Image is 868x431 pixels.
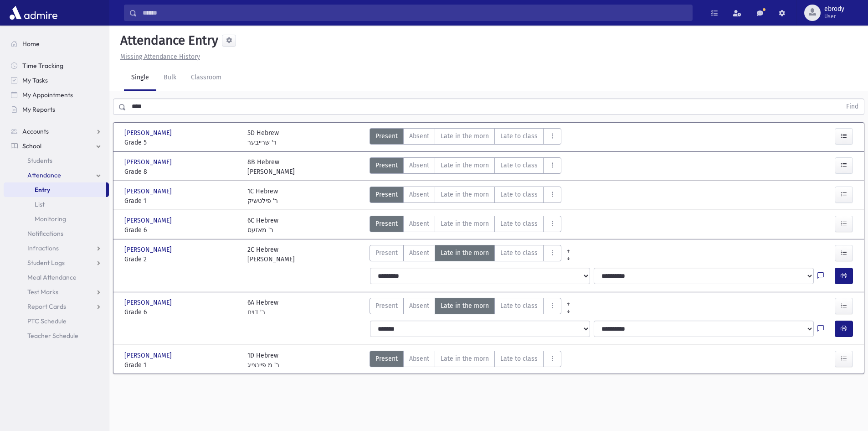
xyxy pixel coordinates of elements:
span: Grade 6 [124,225,238,235]
div: AttTypes [370,351,561,370]
h5: Attendance Entry [117,33,218,48]
span: Absent [409,301,429,311]
div: AttTypes [370,187,561,206]
a: Accounts [4,124,109,139]
a: My Tasks [4,73,109,88]
span: Present [375,301,398,311]
span: Accounts [22,127,49,135]
button: Find [841,99,864,114]
a: Teacher Schedule [4,328,109,343]
div: AttTypes [370,157,561,177]
span: Late to class [500,301,538,311]
div: AttTypes [370,298,561,317]
span: List [35,200,45,208]
span: Late in the morn [441,161,489,170]
a: Infractions [4,241,109,255]
div: 6A Hebrew ר' דוים [247,298,278,317]
a: Home [4,36,109,51]
span: Late to class [500,161,538,170]
span: Late to class [500,248,538,258]
input: Search [137,5,692,21]
a: My Reports [4,102,109,117]
span: Notifications [27,229,63,238]
span: Entry [35,186,50,194]
span: Absent [409,354,429,363]
span: Absent [409,131,429,141]
span: My Tasks [22,76,48,84]
span: Late to class [500,190,538,199]
div: 6C Hebrew ר' מאזעס [247,216,278,235]
div: 2C Hebrew [PERSON_NAME] [247,245,295,264]
span: Present [375,161,398,170]
span: [PERSON_NAME] [124,245,174,254]
span: Present [375,131,398,141]
span: Present [375,248,398,258]
span: Grade 1 [124,360,238,370]
span: Student Logs [27,259,65,267]
span: Meal Attendance [27,273,77,281]
a: Meal Attendance [4,270,109,285]
span: Late to class [500,131,538,141]
a: Report Cards [4,299,109,314]
span: Absent [409,248,429,258]
div: 8B Hebrew [PERSON_NAME] [247,157,295,177]
a: PTC Schedule [4,314,109,328]
a: Student Logs [4,255,109,270]
span: PTC Schedule [27,317,67,325]
div: 1C Hebrew ר' פילטשיק [247,187,278,206]
span: [PERSON_NAME] [124,157,174,167]
span: Report Cards [27,302,66,311]
div: 1D Hebrew ר' מ פיינצייג [247,351,279,370]
span: Present [375,219,398,228]
a: Attendance [4,168,109,182]
span: My Reports [22,105,55,114]
span: Grade 2 [124,254,238,264]
span: Absent [409,219,429,228]
span: Late in the morn [441,248,489,258]
span: Late to class [500,354,538,363]
span: Grade 8 [124,167,238,177]
a: Bulk [156,65,184,91]
u: Missing Attendance History [120,53,200,61]
span: Home [22,40,40,48]
a: Classroom [184,65,229,91]
span: Students [27,156,52,165]
img: AdmirePro [7,4,60,22]
a: Single [124,65,156,91]
span: School [22,142,41,150]
span: Time Tracking [22,62,63,70]
a: Notifications [4,226,109,241]
span: My Appointments [22,91,73,99]
a: Students [4,153,109,168]
span: Late in the morn [441,131,489,141]
span: Present [375,190,398,199]
a: Test Marks [4,285,109,299]
div: AttTypes [370,216,561,235]
span: Grade 1 [124,196,238,206]
span: Late in the morn [441,190,489,199]
a: Missing Attendance History [117,53,200,61]
span: [PERSON_NAME] [124,351,174,360]
span: Absent [409,161,429,170]
span: Late in the morn [441,354,489,363]
span: Attendance [27,171,61,179]
span: Late to class [500,219,538,228]
span: Infractions [27,244,59,252]
a: Time Tracking [4,58,109,73]
span: ebrody [824,5,844,13]
span: Grade 5 [124,138,238,147]
span: Present [375,354,398,363]
span: [PERSON_NAME] [124,216,174,225]
span: Teacher Schedule [27,332,78,340]
a: Monitoring [4,212,109,226]
span: Test Marks [27,288,58,296]
div: AttTypes [370,245,561,264]
div: 5D Hebrew ר' שרייבער [247,128,279,147]
span: [PERSON_NAME] [124,298,174,307]
a: School [4,139,109,153]
span: Absent [409,190,429,199]
span: [PERSON_NAME] [124,128,174,138]
span: Late in the morn [441,301,489,311]
div: AttTypes [370,128,561,147]
a: My Appointments [4,88,109,102]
